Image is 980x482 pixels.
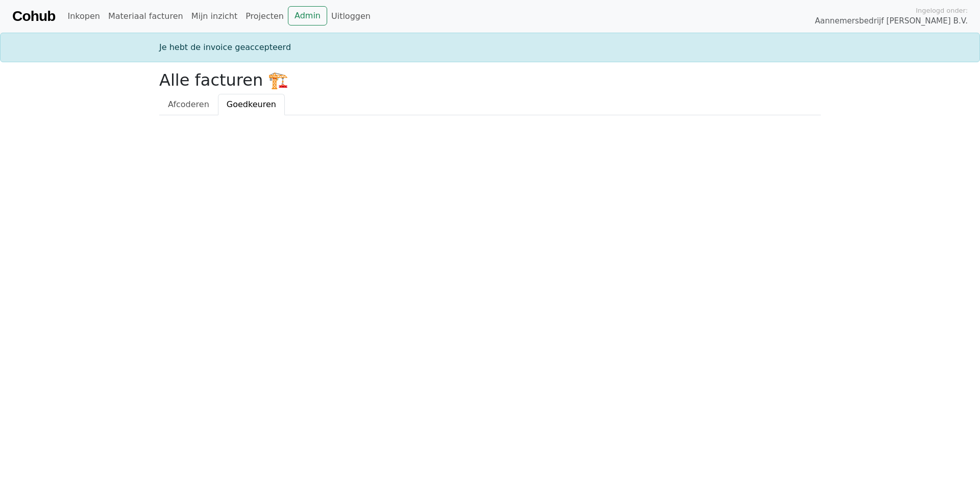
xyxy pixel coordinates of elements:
[288,6,327,26] a: Admin
[916,6,968,15] span: Ingelogd onder:
[159,94,218,115] a: Afcoderen
[153,41,827,54] div: Je hebt de invoice geaccepteerd
[12,4,55,29] a: Cohub
[241,6,288,27] a: Projecten
[327,6,375,27] a: Uitloggen
[227,99,276,109] span: Goedkeuren
[815,15,968,27] span: Aannemersbedrijf [PERSON_NAME] B.V.
[187,6,242,27] a: Mijn inzicht
[159,70,821,90] h2: Alle facturen 🏗️
[168,99,209,109] span: Afcoderen
[218,94,285,115] a: Goedkeuren
[104,6,187,27] a: Materiaal facturen
[63,6,104,27] a: Inkopen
